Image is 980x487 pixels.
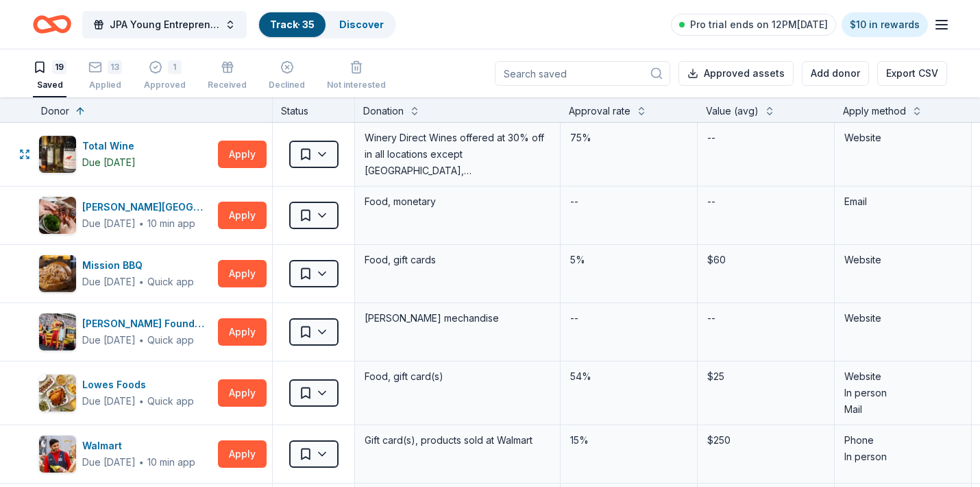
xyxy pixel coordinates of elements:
[690,16,828,33] span: Pro trial ends on 12PM[DATE]
[218,379,267,407] button: Apply
[168,60,182,74] div: 1
[706,192,717,211] div: --
[147,333,194,347] div: Quick app
[569,431,689,450] div: 15%
[844,193,961,210] div: Email
[38,196,212,235] button: Image for Logan's Roadhouse[PERSON_NAME][GEOGRAPHIC_DATA]Due [DATE]∙10 min app
[842,12,928,37] a: $10 in rewards
[678,61,794,86] button: Approved assets
[82,154,136,171] div: Due [DATE]
[138,276,145,287] span: ∙
[82,332,136,348] div: Due [DATE]
[363,103,404,119] div: Donation
[363,367,552,386] div: Food, gift card(s)
[147,394,194,408] div: Quick app
[218,141,267,168] button: Apply
[844,432,961,449] div: Phone
[569,128,689,147] div: 75%
[82,377,194,393] div: Lowes Foods
[147,275,194,289] div: Quick app
[844,252,961,268] div: Website
[147,455,195,469] div: 10 min app
[82,215,136,232] div: Due [DATE]
[144,55,186,97] button: 1Approved
[147,217,195,230] div: 10 min app
[706,128,717,147] div: --
[802,61,869,86] button: Add donor
[844,130,961,146] div: Website
[327,55,386,97] button: Not interested
[88,80,122,91] div: Applied
[569,309,580,328] div: --
[339,19,384,30] a: Discover
[39,436,76,473] img: Image for Walmart
[363,128,552,180] div: Winery Direct Wines offered at 30% off in all locations except [GEOGRAPHIC_DATA], [GEOGRAPHIC_DAT...
[706,367,826,386] div: $25
[88,55,122,97] button: 13Applied
[108,60,122,74] div: 13
[569,103,630,119] div: Approval rate
[706,250,826,270] div: $60
[38,135,212,174] button: Image for Total WineTotal WineDue [DATE]
[39,255,76,292] img: Image for Mission BBQ
[273,97,355,122] div: Status
[39,313,76,351] img: Image for Joey Logano Foundation
[844,310,961,326] div: Website
[706,103,759,119] div: Value (avg)
[269,80,305,91] div: Declined
[270,19,315,30] a: Track· 35
[138,395,145,407] span: ∙
[82,11,247,38] button: JPA Young Entrepreneur’s Christmas Market
[218,318,267,346] button: Apply
[495,61,670,86] input: Search saved
[269,55,305,97] button: Declined
[569,367,689,386] div: 54%
[82,438,195,454] div: Walmart
[138,217,145,229] span: ∙
[82,454,136,471] div: Due [DATE]
[208,80,247,91] div: Received
[569,192,580,211] div: --
[39,197,76,234] img: Image for Logan's Roadhouse
[82,138,140,154] div: Total Wine
[844,449,961,465] div: In person
[844,401,961,418] div: Mail
[39,375,76,412] img: Image for Lowes Foods
[82,199,212,215] div: [PERSON_NAME][GEOGRAPHIC_DATA]
[41,103,69,119] div: Donor
[33,8,71,40] a: Home
[363,431,552,450] div: Gift card(s), products sold at Walmart
[110,16,219,33] span: JPA Young Entrepreneur’s Christmas Market
[38,313,212,351] button: Image for Joey Logano Foundation[PERSON_NAME] FoundationDue [DATE]∙Quick app
[138,334,145,346] span: ∙
[39,136,76,173] img: Image for Total Wine
[706,309,717,328] div: --
[208,55,247,97] button: Received
[844,368,961,385] div: Website
[258,11,396,38] button: Track· 35Discover
[138,456,145,468] span: ∙
[33,80,66,91] div: Saved
[877,61,947,86] button: Export CSV
[38,374,212,412] button: Image for Lowes FoodsLowes FoodsDue [DATE]∙Quick app
[82,257,194,274] div: Mission BBQ
[671,14,836,36] a: Pro trial ends on 12PM[DATE]
[363,250,552,270] div: Food, gift cards
[843,103,906,119] div: Apply method
[82,274,136,290] div: Due [DATE]
[327,80,386,91] div: Not interested
[218,440,267,468] button: Apply
[52,60,66,74] div: 19
[706,431,826,450] div: $250
[82,316,212,332] div: [PERSON_NAME] Foundation
[82,393,136,409] div: Due [DATE]
[363,192,552,211] div: Food, monetary
[33,55,66,97] button: 19Saved
[569,250,689,270] div: 5%
[363,309,552,328] div: [PERSON_NAME] mechandise
[38,254,212,293] button: Image for Mission BBQMission BBQDue [DATE]∙Quick app
[144,80,186,91] div: Approved
[218,260,267,287] button: Apply
[38,435,212,473] button: Image for WalmartWalmartDue [DATE]∙10 min app
[844,385,961,401] div: In person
